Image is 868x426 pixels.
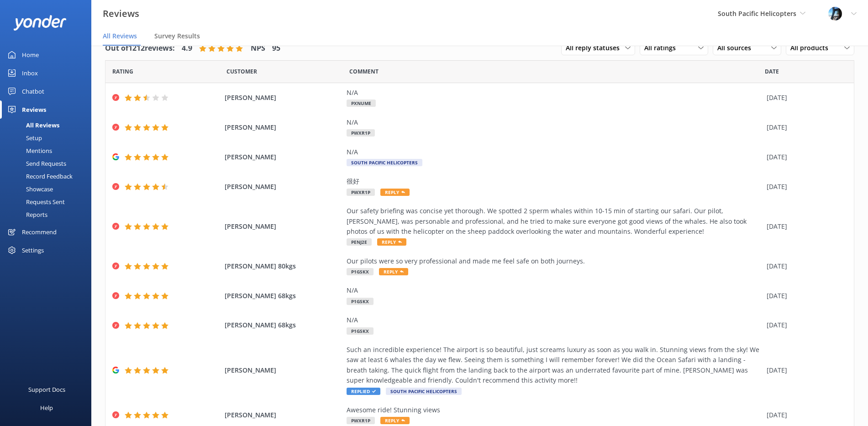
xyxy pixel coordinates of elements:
[347,88,762,98] div: N/A
[347,285,762,295] div: N/A
[225,291,342,301] span: [PERSON_NAME] 68kgs
[767,291,842,301] div: [DATE]
[717,43,757,53] span: All sources
[566,43,625,53] span: All reply statuses
[182,42,192,54] h4: 4.9
[347,405,762,415] div: Awesome ride! Stunning views
[380,189,410,196] span: Reply
[225,152,342,162] span: [PERSON_NAME]
[767,365,842,375] div: [DATE]
[5,144,52,157] div: Mentions
[5,131,42,144] div: Setup
[347,100,376,107] span: PXNUME
[347,268,374,275] span: P1GSKX
[225,410,342,420] span: [PERSON_NAME]
[5,157,66,170] div: Send Requests
[347,147,762,157] div: N/A
[225,122,342,132] span: [PERSON_NAME]
[40,399,53,417] div: Help
[22,241,44,259] div: Settings
[225,182,342,192] span: [PERSON_NAME]
[767,93,842,103] div: [DATE]
[5,183,91,195] a: Showcase
[347,256,762,266] div: Our pilots were so very professional and made me feel safe on both journeys.
[347,315,762,325] div: N/A
[5,131,91,144] a: Setup
[377,238,406,246] span: Reply
[790,43,834,53] span: All products
[103,6,139,21] h3: Reviews
[347,238,372,246] span: PENJ2E
[347,417,375,424] span: PWXR1P
[765,67,779,76] span: Date
[5,144,91,157] a: Mentions
[5,195,65,208] div: Requests Sent
[5,208,47,221] div: Reports
[347,388,380,395] span: Replied
[22,100,46,119] div: Reviews
[347,206,762,237] div: Our safety briefing was concise yet thorough. We spotted 2 sperm whales within 10-15 min of start...
[5,208,91,221] a: Reports
[225,93,342,103] span: [PERSON_NAME]
[767,261,842,271] div: [DATE]
[22,223,57,241] div: Recommend
[5,183,53,195] div: Showcase
[22,46,39,64] div: Home
[226,67,257,76] span: Date
[347,298,374,305] span: P1GSKX
[225,221,342,231] span: [PERSON_NAME]
[767,320,842,330] div: [DATE]
[347,176,762,186] div: 很好
[386,388,462,395] span: South Pacific Helicopters
[225,261,342,271] span: [PERSON_NAME] 80kgs
[767,182,842,192] div: [DATE]
[22,64,38,82] div: Inbox
[5,119,91,131] a: All Reviews
[5,119,59,131] div: All Reviews
[349,67,379,76] span: Question
[347,129,375,137] span: PWXR1P
[5,170,91,183] a: Record Feedback
[154,32,200,41] span: Survey Results
[225,365,342,375] span: [PERSON_NAME]
[380,417,410,424] span: Reply
[5,195,91,208] a: Requests Sent
[644,43,681,53] span: All ratings
[828,7,842,21] img: 145-1635463833.jpg
[767,152,842,162] div: [DATE]
[767,221,842,231] div: [DATE]
[225,320,342,330] span: [PERSON_NAME] 68kgs
[5,157,91,170] a: Send Requests
[347,159,422,166] span: South Pacific Helicopters
[718,9,796,18] span: South Pacific Helicopters
[5,170,73,183] div: Record Feedback
[347,117,762,127] div: N/A
[347,345,762,386] div: Such an incredible experience! The airport is so beautiful, just screams luxury as soon as you wa...
[103,32,137,41] span: All Reviews
[105,42,175,54] h4: Out of 1212 reviews:
[14,15,66,30] img: yonder-white-logo.png
[251,42,265,54] h4: NPS
[767,122,842,132] div: [DATE]
[347,189,375,196] span: PWXR1P
[28,380,65,399] div: Support Docs
[379,268,408,275] span: Reply
[767,410,842,420] div: [DATE]
[347,327,374,335] span: P1GSKX
[22,82,44,100] div: Chatbot
[272,42,280,54] h4: 95
[112,67,133,76] span: Date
